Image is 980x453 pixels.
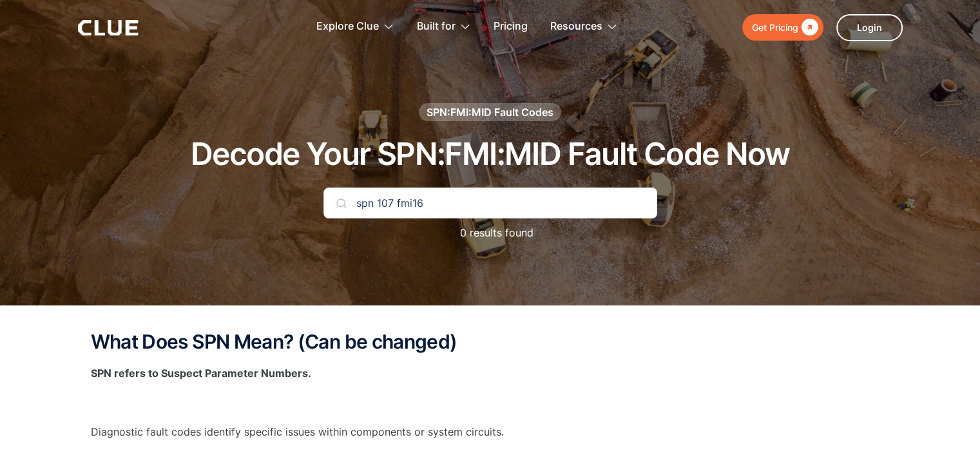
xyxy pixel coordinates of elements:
[91,424,890,440] p: Diagnostic fault codes identify specific issues within components or system circuits.
[447,225,533,241] p: 0 results found
[417,6,456,47] div: Built for
[494,6,528,47] a: Pricing
[550,6,618,47] div: Resources
[798,19,818,35] div: 
[427,105,553,119] div: SPN:FMI:MID Fault Codes
[91,331,890,352] h2: What Does SPN Mean? (Can be changed)
[836,14,903,41] a: Login
[316,6,379,47] div: Explore Clue
[191,137,789,171] h1: Decode Your SPN:FMI:MID Fault Code Now
[417,6,471,47] div: Built for
[752,19,798,35] div: Get Pricing
[323,188,657,218] input: Search Your Code...
[91,367,311,380] strong: SPN refers to Suspect Parameter Numbers.
[316,6,394,47] div: Explore Clue
[91,395,890,411] p: ‍
[550,6,602,47] div: Resources
[742,14,823,41] a: Get Pricing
